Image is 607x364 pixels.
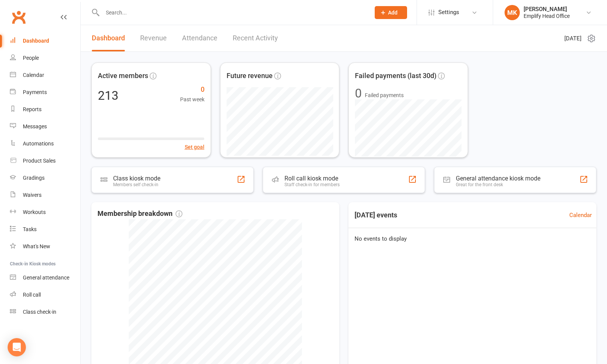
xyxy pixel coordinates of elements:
[456,182,540,187] div: Great for the front desk
[23,140,54,147] div: Automations
[180,84,204,95] span: 0
[97,208,182,219] span: Membership breakdown
[23,72,44,78] div: Calendar
[10,204,80,221] a: Workouts
[10,152,80,169] a: Product Sales
[10,169,80,187] a: Gradings
[23,226,37,232] div: Tasks
[23,55,39,61] div: People
[10,221,80,238] a: Tasks
[524,13,570,19] div: Emplify Head Office
[10,303,80,321] a: Class kiosk mode
[227,70,273,81] span: Future revenue
[355,87,362,99] div: 0
[98,89,118,102] div: 213
[365,91,404,99] span: Failed payments
[23,275,69,281] div: General attendance
[113,182,160,187] div: Members self check-in
[375,6,407,19] button: Add
[355,70,436,81] span: Failed payments (last 30d)
[23,38,49,44] div: Dashboard
[10,101,80,118] a: Reports
[9,8,28,27] a: Clubworx
[185,143,204,151] button: Set goal
[10,84,80,101] a: Payments
[23,243,50,249] div: What's New
[456,175,540,182] div: General attendance kiosk mode
[284,182,340,187] div: Staff check-in for members
[23,89,47,95] div: Payments
[524,6,570,13] div: [PERSON_NAME]
[10,118,80,135] a: Messages
[10,135,80,152] a: Automations
[23,309,56,315] div: Class check-in
[180,95,204,104] span: Past week
[233,25,278,51] a: Recent Activity
[10,238,80,255] a: What's New
[10,67,80,84] a: Calendar
[140,25,167,51] a: Revenue
[100,7,365,18] input: Search...
[98,70,148,81] span: Active members
[284,175,340,182] div: Roll call kiosk mode
[8,338,26,356] div: Open Intercom Messenger
[345,228,599,249] div: No events to display
[23,192,42,198] div: Waivers
[182,25,217,51] a: Attendance
[23,123,47,129] div: Messages
[569,211,592,220] a: Calendar
[388,10,398,16] span: Add
[23,209,46,215] div: Workouts
[505,5,520,20] div: MK
[438,4,459,21] span: Settings
[10,286,80,303] a: Roll call
[10,49,80,67] a: People
[348,208,403,222] h3: [DATE] events
[23,292,41,298] div: Roll call
[23,158,56,164] div: Product Sales
[23,106,42,112] div: Reports
[92,25,125,51] a: Dashboard
[10,269,80,286] a: General attendance kiosk mode
[564,34,581,43] span: [DATE]
[10,32,80,49] a: Dashboard
[10,187,80,204] a: Waivers
[113,175,160,182] div: Class kiosk mode
[23,175,45,181] div: Gradings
